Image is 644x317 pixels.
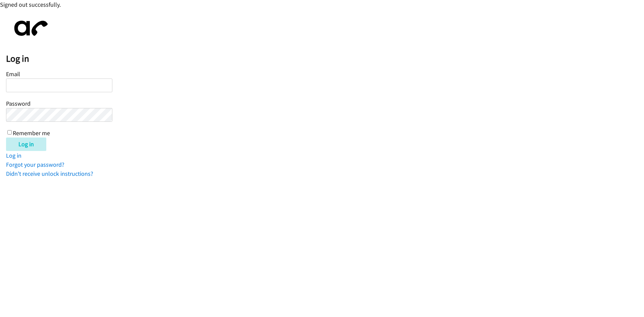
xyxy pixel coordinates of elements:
a: Didn't receive unlock instructions? [6,170,93,177]
a: Forgot your password? [6,161,64,168]
h2: Log in [6,53,644,64]
img: aphone-8a226864a2ddd6a5e75d1ebefc011f4aa8f32683c2d82f3fb0802fe031f96514.svg [6,15,53,42]
a: Log in [6,152,21,159]
label: Email [6,70,20,78]
label: Remember me [13,129,50,137]
label: Password [6,100,31,107]
input: Log in [6,138,46,151]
